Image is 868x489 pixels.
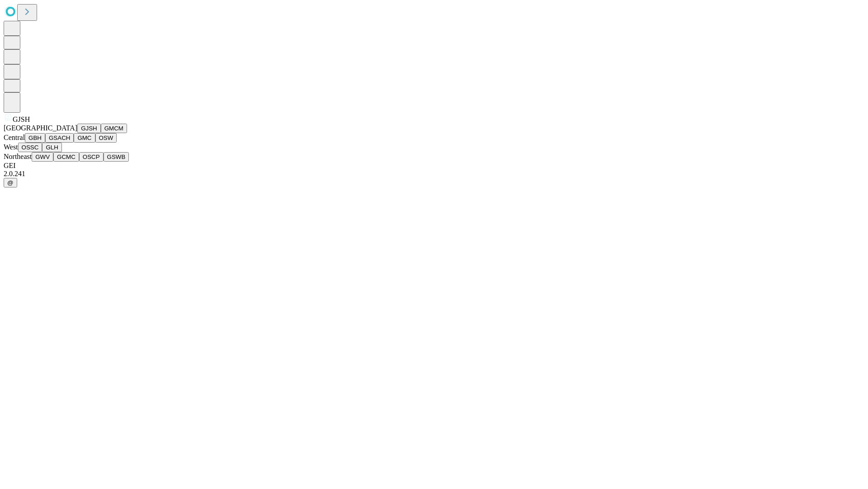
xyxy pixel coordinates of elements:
button: GCMC [53,152,79,162]
button: GMC [74,133,95,143]
button: GSACH [45,133,74,143]
button: GSWB [104,152,129,162]
span: West [4,143,18,151]
div: 2.0.241 [4,170,864,178]
button: OSW [95,133,117,143]
span: [GEOGRAPHIC_DATA] [4,124,77,132]
button: GLH [42,143,61,152]
button: GBH [25,133,45,143]
button: GWV [32,152,53,162]
button: GJSH [77,124,101,133]
button: OSCP [79,152,104,162]
span: Central [4,134,25,141]
button: GMCM [101,124,127,133]
button: OSSC [18,143,42,152]
span: @ [7,179,14,186]
div: GEI [4,162,864,170]
button: @ [4,178,17,187]
span: GJSH [13,115,30,123]
span: Northeast [4,153,32,160]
